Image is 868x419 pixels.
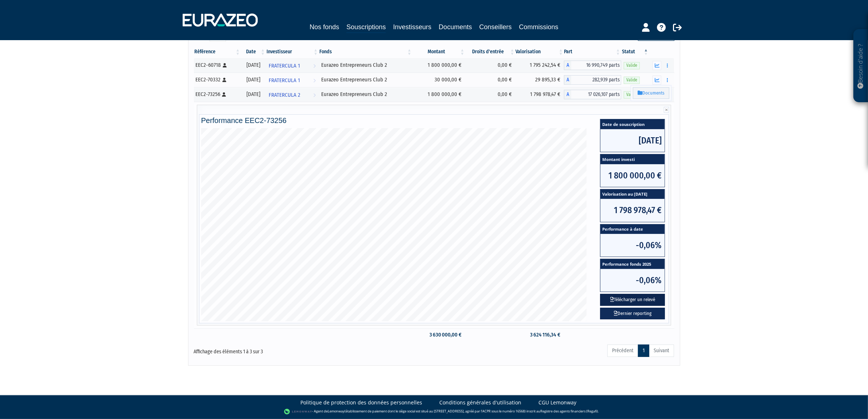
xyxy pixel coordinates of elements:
td: 1 795 242,54 € [515,58,564,73]
a: Conseillers [479,22,512,32]
span: FRATERCULA 1 [269,59,300,73]
a: Investisseurs [393,22,431,32]
td: 1 798 978,47 € [515,87,564,102]
span: Performance fonds 2025 [600,259,665,269]
span: FRATERCULA 1 [269,74,300,87]
div: A - Eurazeo Entrepreneurs Club 2 [564,90,621,99]
th: Statut : activer pour trier la colonne par ordre d&eacute;croissant [621,46,649,58]
a: Documents [439,22,472,32]
td: 1 800 000,00 € [413,87,466,102]
a: Lemonway [328,409,345,414]
div: A - Eurazeo Entrepreneurs Club 2 [564,61,621,70]
th: Date: activer pour trier la colonne par ordre croissant [241,46,266,58]
th: Investisseur: activer pour trier la colonne par ordre croissant [266,46,319,58]
span: -0,06% [600,269,665,292]
div: Affichage des éléments 1 à 3 sur 3 [194,344,388,355]
td: 3 624 116,34 € [515,328,564,341]
h4: Performance EEC2-73256 [201,116,667,124]
span: -0,06% [600,234,665,257]
td: 0,00 € [466,58,515,73]
a: Souscriptions [346,22,386,33]
span: Valorisation au [DATE] [600,189,665,199]
div: EEC2-60718 [196,61,238,69]
div: [DATE] [244,61,264,69]
span: A [564,90,571,99]
span: 17 026,107 parts [571,90,621,99]
span: Performance à date [600,224,665,234]
span: 1 800 000,00 € [600,164,665,187]
span: Montant investi [600,154,665,164]
th: Part: activer pour trier la colonne par ordre croissant [564,46,621,58]
td: 0,00 € [466,87,515,102]
a: Documents [633,87,669,99]
span: 282,939 parts [571,75,621,85]
span: FRATERCULA 2 [269,88,300,102]
div: A - Eurazeo Entrepreneurs Club 2 [564,75,621,85]
a: Registre des agents financiers (Regafi) [540,409,598,414]
span: Valide [624,91,640,98]
div: EEC2-73256 [196,91,238,98]
span: A [564,61,571,70]
th: Valorisation: activer pour trier la colonne par ordre croissant [515,46,564,58]
span: 1 798 978,47 € [600,199,665,222]
div: Eurazeo Entrepreneurs Club 2 [321,76,410,84]
a: FRATERCULA 2 [266,87,319,102]
th: Fonds: activer pour trier la colonne par ordre croissant [319,46,412,58]
i: [Français] Personne physique [222,92,226,97]
a: Dernier reporting [600,308,665,320]
td: 3 630 000,00 € [413,328,466,341]
a: CGU Lemonway [539,399,577,406]
i: Voir l'investisseur [313,88,316,102]
span: 16 990,749 parts [571,61,621,70]
a: FRATERCULA 1 [266,58,319,73]
span: Valide [624,62,640,69]
td: 1 800 000,00 € [413,58,466,73]
div: Eurazeo Entrepreneurs Club 2 [321,61,410,69]
span: Date de souscription [600,119,665,129]
i: [Français] Personne physique [223,63,227,68]
span: [DATE] [600,129,665,152]
div: [DATE] [244,76,264,84]
p: Besoin d'aide ? [857,33,865,99]
span: Valide [624,77,640,84]
div: [DATE] [244,91,264,98]
a: Politique de protection des données personnelles [301,399,423,406]
a: Conditions générales d'utilisation [440,399,522,406]
img: 1732889491-logotype_eurazeo_blanc_rvb.png [183,14,258,27]
th: Montant: activer pour trier la colonne par ordre croissant [413,46,466,58]
i: Voir l'investisseur [313,59,316,73]
td: 0,00 € [466,73,515,87]
img: logo-lemonway.png [284,408,312,415]
i: [Français] Personne physique [223,78,227,82]
button: Télécharger un relevé [600,294,665,306]
th: Référence : activer pour trier la colonne par ordre croissant [194,46,241,58]
th: Droits d'entrée: activer pour trier la colonne par ordre croissant [466,46,515,58]
a: 1 [638,345,649,357]
a: FRATERCULA 1 [266,73,319,87]
td: 29 895,33 € [515,73,564,87]
span: A [564,75,571,85]
div: - Agent de (établissement de paiement dont le siège social est situé au [STREET_ADDRESS], agréé p... [7,408,861,415]
td: 30 000,00 € [413,73,466,87]
div: Eurazeo Entrepreneurs Club 2 [321,91,410,98]
a: Commissions [519,22,558,32]
i: Voir l'investisseur [313,74,316,87]
a: Nos fonds [310,22,339,32]
div: EEC2-70332 [196,76,238,84]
